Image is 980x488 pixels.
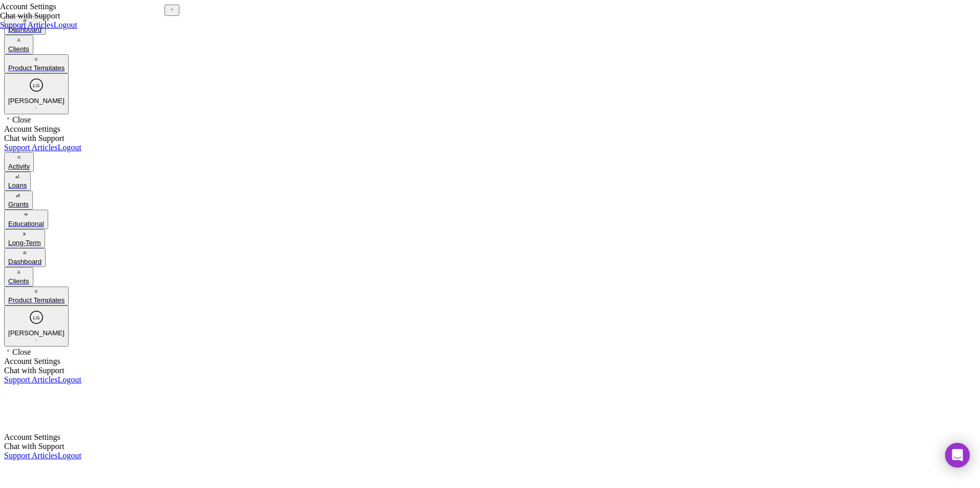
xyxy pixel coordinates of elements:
button: Educational [4,210,48,229]
div: Account Settings [4,357,976,366]
div: Product Templates [8,64,65,72]
div: [PERSON_NAME] [8,329,65,337]
div: Dashboard [8,258,42,266]
div: Grants [8,200,29,208]
a: Grants [4,191,976,210]
button: Clients [4,35,33,54]
a: Logout [53,21,77,29]
button: Long-Term [4,229,45,248]
div: Clients [8,45,29,53]
a: Product Templates [4,287,976,306]
a: Support Articles [4,375,57,384]
div: Close [4,347,976,357]
div: Clients [8,277,29,285]
button: Activity [4,152,34,171]
div: Chat with Support [4,366,976,375]
a: Educational [4,210,976,229]
a: Long-Term [4,229,976,248]
button: Product Templates [4,287,69,306]
a: Clients [4,35,976,54]
div: [PERSON_NAME] [8,97,65,105]
button: LG[PERSON_NAME] [4,73,69,114]
text: LG [33,83,39,88]
a: Support Articles [4,143,57,152]
div: Chat with Support [4,442,81,451]
div: Chat with Support [4,134,976,143]
button: Grants [4,191,33,210]
a: Activity [4,152,976,171]
a: Logout [57,143,81,152]
div: Product Templates [8,296,65,304]
a: Loans [4,172,976,191]
div: Account Settings [4,125,976,134]
div: Loans [8,181,27,189]
div: Account Settings [4,433,81,442]
button: LG[PERSON_NAME] [4,306,69,347]
div: Activity [8,162,30,170]
a: Clients [4,267,976,286]
button: Loans [4,172,31,191]
button: Dashboard [4,248,46,267]
a: Logout [57,451,81,460]
div: Educational [8,220,44,228]
div: Close [4,114,976,125]
div: Open Intercom Messenger [945,443,970,467]
button: Clients [4,267,33,286]
text: LG [33,315,39,320]
button: Product Templates [4,54,69,73]
a: Support Articles [4,451,57,460]
a: Logout [57,375,81,384]
a: Dashboard [4,248,976,267]
a: Dashboard [4,16,976,35]
div: Long-Term [8,239,41,247]
a: Product Templates [4,54,976,73]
